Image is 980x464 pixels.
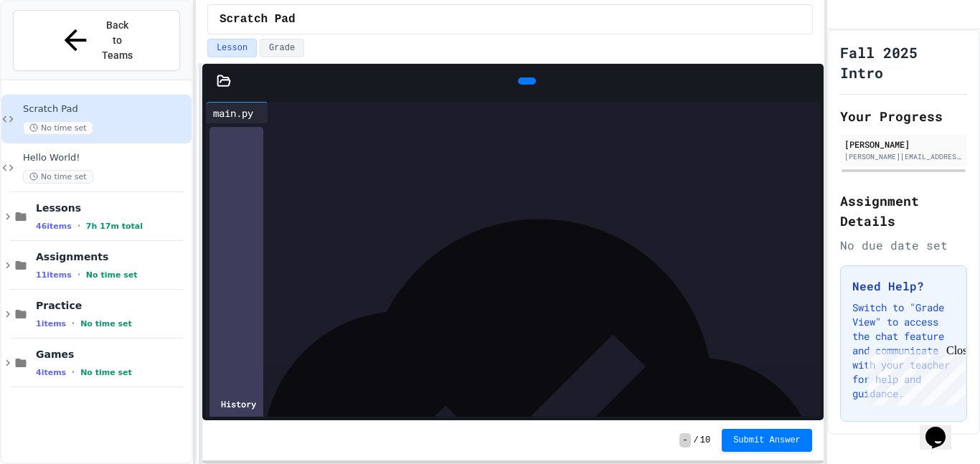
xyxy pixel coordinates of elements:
[77,220,80,232] span: •
[694,435,699,446] span: /
[100,18,134,63] span: Back to Teams
[36,299,189,312] span: Practice
[36,250,189,263] span: Assignments
[23,170,93,184] span: No time set
[72,366,75,378] span: •
[23,152,189,164] span: Hello World!
[852,300,955,401] p: Switch to "Grade View" to access the chat feature and communicate with your teacher for help and ...
[86,222,143,231] span: 7h 17m total
[733,435,801,446] span: Submit Answer
[80,368,132,377] span: No time set
[852,278,955,295] h3: Need Help?
[840,191,967,231] h2: Assignment Details
[220,11,296,28] span: Scratch Pad
[36,319,66,328] span: 1 items
[920,407,966,450] iframe: chat widget
[6,6,99,91] div: Chat with us now!Close
[861,344,966,405] iframe: chat widget
[206,105,260,120] div: main.py
[13,10,180,71] button: Back to Teams
[207,39,257,57] button: Lesson
[722,429,812,452] button: Submit Answer
[77,269,80,280] span: •
[80,319,132,328] span: No time set
[844,151,963,162] div: [PERSON_NAME][EMAIL_ADDRESS][DOMAIN_NAME]
[36,270,72,280] span: 11 items
[700,435,710,446] span: 10
[86,270,138,280] span: No time set
[23,103,189,115] span: Scratch Pad
[36,202,189,214] span: Lessons
[840,237,967,254] div: No due date set
[36,368,66,377] span: 4 items
[260,39,304,57] button: Grade
[840,106,967,126] h2: Your Progress
[844,138,963,151] div: [PERSON_NAME]
[72,318,75,329] span: •
[206,102,268,123] div: main.py
[36,222,72,231] span: 46 items
[840,42,967,82] h1: Fall 2025 Intro
[679,433,690,448] span: -
[36,348,189,361] span: Games
[23,121,93,135] span: No time set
